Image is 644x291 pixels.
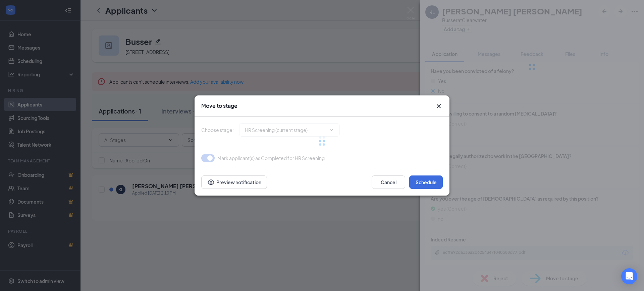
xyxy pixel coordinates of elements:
h3: Move to stage [201,102,237,110]
div: Open Intercom Messenger [621,268,637,284]
button: Close [435,102,443,110]
button: Preview notificationEye [201,175,267,189]
svg: Eye [207,178,215,186]
button: Cancel [372,175,405,189]
svg: Cross [435,102,443,110]
button: Schedule [409,175,443,189]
